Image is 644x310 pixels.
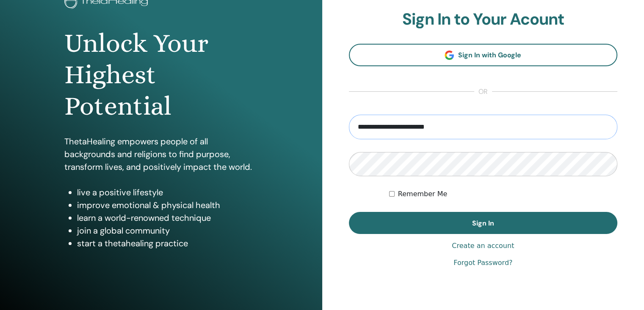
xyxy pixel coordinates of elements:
a: Create an account [452,241,514,251]
li: learn a world-renowned technique [77,211,258,224]
label: Remember Me [398,189,448,199]
p: ThetaHealing empowers people of all backgrounds and religions to find purpose, transform lives, a... [64,135,258,173]
span: Sign In with Google [458,51,521,59]
li: start a thetahealing practice [77,237,258,250]
span: or [474,87,492,97]
span: Sign In [472,219,494,228]
h1: Unlock Your Highest Potential [64,28,258,122]
a: Forgot Password? [453,258,512,268]
li: live a positive lifestyle [77,186,258,199]
li: improve emotional & physical health [77,199,258,211]
li: join a global community [77,224,258,237]
h2: Sign In to Your Acount [349,10,618,29]
button: Sign In [349,212,618,234]
div: Keep me authenticated indefinitely or until I manually logout [389,189,617,199]
a: Sign In with Google [349,44,618,66]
